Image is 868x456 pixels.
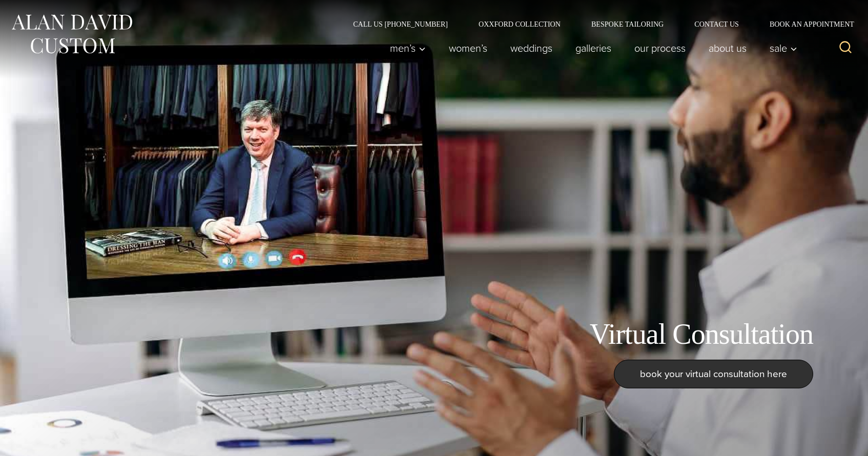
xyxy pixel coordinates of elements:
a: Contact Us [679,20,754,28]
a: Oxxford Collection [463,20,576,28]
a: Our Process [623,38,697,58]
a: Call Us [PHONE_NUMBER] [338,20,463,28]
span: Men’s [390,43,426,53]
a: Galleries [564,38,623,58]
a: book your virtual consultation here [614,360,813,388]
nav: Secondary Navigation [338,20,858,28]
img: Alan David Custom [10,11,133,57]
a: Women’s [438,38,499,58]
h1: Virtual Consultation [590,317,813,351]
a: Book an Appointment [754,20,858,28]
a: Bespoke Tailoring [576,20,679,28]
a: weddings [499,38,564,58]
button: View Search Form [833,36,858,60]
nav: Primary Navigation [379,38,803,58]
a: About Us [697,38,758,58]
span: Sale [770,43,797,53]
span: book your virtual consultation here [640,366,787,381]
